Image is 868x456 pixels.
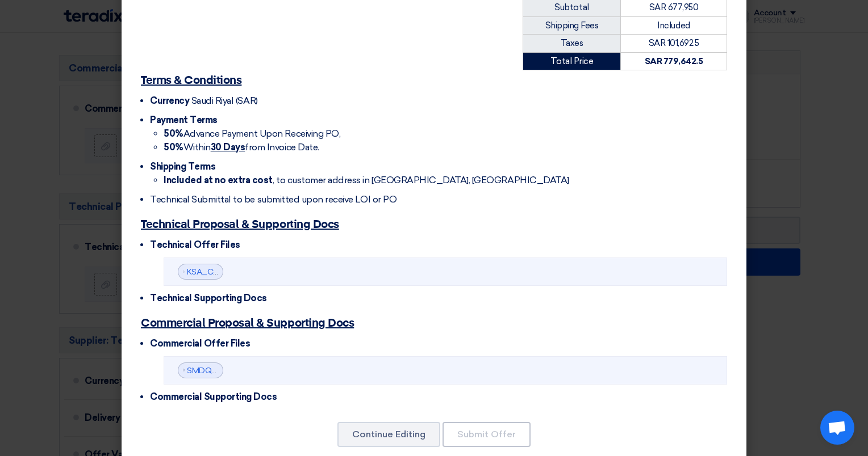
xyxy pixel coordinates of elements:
[211,142,245,153] u: 30 Days
[443,422,531,447] button: Submit Offer
[645,56,703,66] strong: SAR 779,642.5
[141,318,354,329] u: Commercial Proposal & Supporting Docs
[820,411,854,445] a: Open chat
[164,175,273,185] strong: Included at no extra cost
[150,293,267,303] span: Technical Supporting Docs
[150,338,250,349] span: Commercial Offer Files
[150,161,215,172] span: Shipping Terms
[191,95,258,106] span: Saudi Riyal (SAR)
[164,174,727,187] li: , to customer address in [GEOGRAPHIC_DATA], [GEOGRAPHIC_DATA]
[141,219,339,230] u: Technical Proposal & Supporting Docs
[337,422,440,447] button: Continue Editing
[150,115,218,125] span: Payment Terms
[657,20,690,31] span: Included
[150,391,277,402] span: Commercial Supporting Docs
[187,267,362,277] a: KSA_CLIENTS_APPROVALS_1756155930123.pdf
[164,128,340,139] span: Advance Payment Upon Receiving PO,
[164,142,319,153] span: Within from Invoice Date.
[187,366,331,375] a: SMDQuotation_R_1756099055447.pdf
[141,75,241,86] u: Terms & Conditions
[150,239,240,250] span: Technical Offer Files
[523,16,621,35] td: Shipping Fees
[164,128,183,139] strong: 50%
[649,38,699,48] span: SAR 101,692.5
[164,142,183,153] strong: 50%
[150,193,727,206] li: Technical Submittal to be submitted upon receive LOI or PO
[150,95,189,106] span: Currency
[523,35,621,53] td: Taxes
[523,52,621,70] td: Total Price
